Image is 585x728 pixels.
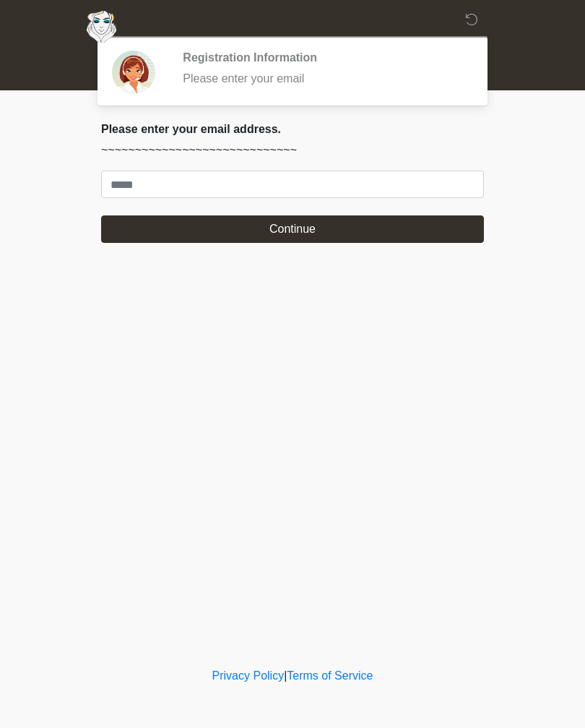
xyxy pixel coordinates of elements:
[101,122,484,136] h2: Please enter your email address.
[112,51,155,94] img: Agent Avatar
[183,70,462,87] div: Please enter your email
[212,669,285,682] a: Privacy Policy
[101,142,484,159] p: ~~~~~~~~~~~~~~~~~~~~~~~~~~~~~
[183,51,462,64] h2: Registration Information
[284,669,287,682] a: |
[101,215,484,243] button: Continue
[287,669,373,682] a: Terms of Service
[87,11,116,43] img: Aesthetically Yours Wellness Spa Logo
